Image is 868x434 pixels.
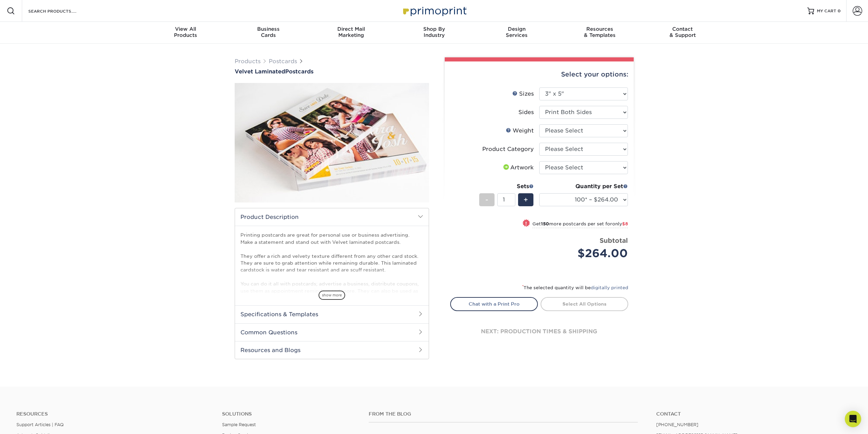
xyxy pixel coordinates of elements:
[512,90,534,98] div: Sizes
[235,68,429,75] a: Velvet LaminatedPostcards
[475,26,558,32] span: Design
[641,26,724,38] div: & Support
[310,26,393,38] div: Marketing
[591,285,628,290] a: digitally printed
[518,108,534,116] div: Sides
[235,58,261,65] a: Products
[450,61,628,87] div: Select your options:
[544,245,628,262] div: $264.00
[2,413,58,432] iframe: Google Customer Reviews
[393,26,475,38] div: Industry
[532,221,628,228] small: Get more postcards per set for
[227,26,310,38] div: Cards
[485,195,488,205] span: -
[541,297,628,311] a: Select All Options
[641,22,724,44] a: Contact& Support
[475,22,558,44] a: DesignServices
[622,221,628,226] span: $8
[524,195,528,205] span: +
[235,75,429,210] img: Velvet Laminated 01
[612,221,628,226] span: only
[310,26,393,32] span: Direct Mail
[222,411,358,417] h4: Solutions
[16,411,212,417] h4: Resources
[838,9,841,13] span: 0
[541,221,549,226] strong: 150
[227,22,310,44] a: BusinessCards
[450,297,538,311] a: Chat with a Print Pro
[817,8,836,14] span: MY CART
[558,22,641,44] a: Resources& Templates
[393,22,475,44] a: Shop ByIndustry
[522,285,628,290] small: The selected quantity will be
[475,26,558,38] div: Services
[450,311,628,352] div: next: production times & shipping
[235,305,429,323] h2: Specifications & Templates
[235,323,429,341] h2: Common Questions
[369,411,638,417] h4: From the Blog
[393,26,475,32] span: Shop By
[235,68,429,75] h1: Postcards
[319,291,345,300] span: show more
[506,127,534,135] div: Weight
[28,7,94,15] input: SEARCH PRODUCTS.....
[235,68,285,75] span: Velvet Laminated
[482,145,534,153] div: Product Category
[502,164,534,172] div: Artwork
[144,22,227,44] a: View AllProducts
[235,341,429,359] h2: Resources and Blogs
[558,26,641,38] div: & Templates
[558,26,641,32] span: Resources
[310,22,393,44] a: Direct MailMarketing
[656,411,852,417] a: Contact
[600,237,628,244] strong: Subtotal
[656,422,698,427] a: [PHONE_NUMBER]
[222,422,256,427] a: Sample Request
[641,26,724,32] span: Contact
[845,411,861,427] div: Open Intercom Messenger
[144,26,227,32] span: View All
[539,182,628,191] div: Quantity per Set
[240,232,423,322] p: Printing postcards are great for personal use or business advertising. Make a statement and stand...
[400,3,468,18] img: Primoprint
[144,26,227,38] div: Products
[227,26,310,32] span: Business
[269,58,297,65] a: Postcards
[479,182,534,191] div: Sets
[235,208,429,226] h2: Product Description
[525,220,527,227] span: !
